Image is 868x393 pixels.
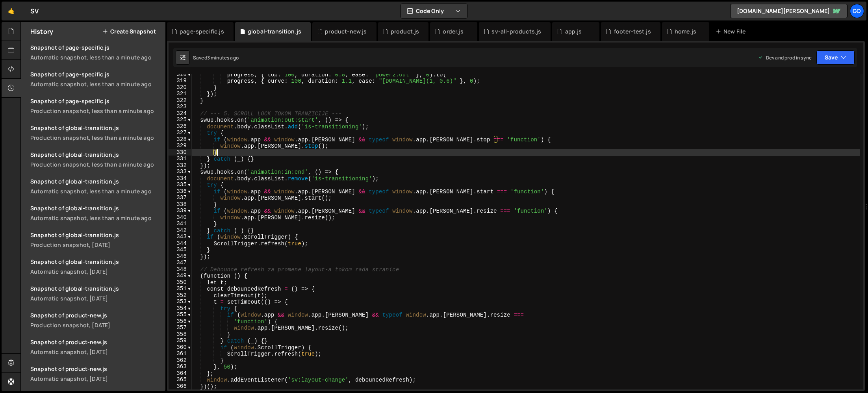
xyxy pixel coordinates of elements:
[30,258,161,265] div: Snapshot of global-transition.js
[169,311,192,318] div: 355
[325,28,367,35] div: product-new.js
[169,344,192,351] div: 360
[30,97,161,105] div: Snapshot of page-specific.js
[193,54,239,61] div: Saved
[169,247,192,253] div: 345
[391,28,419,35] div: product.js
[850,4,864,18] a: go
[169,175,192,182] div: 334
[169,156,192,162] div: 331
[169,195,192,201] div: 337
[169,292,192,299] div: 352
[169,214,192,221] div: 340
[716,28,749,35] div: New File
[169,253,192,260] div: 346
[30,124,161,132] div: Snapshot of global-transition.js
[730,4,848,18] a: [DOMAIN_NAME][PERSON_NAME]
[26,360,165,387] a: Snapshot of product-new.js Automatic snapshot, [DATE]
[169,182,192,188] div: 335
[30,241,161,248] div: Production snapshot, [DATE]
[169,130,192,136] div: 327
[26,307,165,334] a: Snapshot of product-new.js Production snapshot, [DATE]
[2,2,21,20] a: 🤙
[169,221,192,227] div: 341
[169,273,192,279] div: 349
[443,28,463,35] div: order.js
[30,70,161,78] div: Snapshot of page-specific.js
[26,93,165,119] a: Snapshot of page-specific.jsProduction snapshot, less than a minute ago
[169,71,192,78] div: 318
[26,173,165,200] a: Snapshot of global-transition.jsAutomatic snapshot, less than a minute ago
[169,240,192,247] div: 344
[169,279,192,286] div: 350
[169,370,192,377] div: 364
[26,146,165,173] a: Snapshot of global-transition.jsProduction snapshot, less than a minute ago
[30,285,161,292] div: Snapshot of global-transition.js
[26,200,165,226] a: Snapshot of global-transition.jsAutomatic snapshot, less than a minute ago
[30,204,161,212] div: Snapshot of global-transition.js
[169,136,192,143] div: 328
[30,54,161,61] div: Automatic snapshot, less than a minute ago
[169,117,192,123] div: 325
[26,280,165,307] a: Snapshot of global-transition.js Automatic snapshot, [DATE]
[169,350,192,357] div: 361
[30,231,161,239] div: Snapshot of global-transition.js
[169,78,192,84] div: 319
[169,305,192,312] div: 354
[169,266,192,273] div: 348
[207,54,239,61] div: 3 minutes ago
[565,28,582,35] div: app.js
[169,110,192,117] div: 324
[180,28,224,35] div: page-specific.js
[169,169,192,175] div: 333
[169,104,192,110] div: 323
[614,28,651,35] div: footer-test.js
[30,44,161,51] div: Snapshot of page-specific.js
[169,201,192,208] div: 338
[30,375,161,382] div: Automatic snapshot, [DATE]
[30,134,161,141] div: Production snapshot, less than a minute ago
[30,268,161,275] div: Automatic snapshot, [DATE]
[30,321,161,329] div: Production snapshot, [DATE]
[30,348,161,356] div: Automatic snapshot, [DATE]
[169,123,192,130] div: 326
[30,151,161,158] div: Snapshot of global-transition.js
[30,80,161,88] div: Automatic snapshot, less than a minute ago
[30,161,161,168] div: Production snapshot, less than a minute ago
[26,226,165,253] a: Snapshot of global-transition.js Production snapshot, [DATE]
[248,28,301,35] div: global-transition.js
[169,97,192,104] div: 322
[401,4,467,18] button: Code Only
[169,324,192,331] div: 357
[30,6,39,16] div: SV
[30,365,161,373] div: Snapshot of product-new.js
[169,363,192,370] div: 363
[30,295,161,302] div: Automatic snapshot, [DATE]
[26,39,165,66] a: Snapshot of page-specific.jsAutomatic snapshot, less than a minute ago
[169,162,192,169] div: 332
[26,253,165,280] a: Snapshot of global-transition.js Automatic snapshot, [DATE]
[30,214,161,222] div: Automatic snapshot, less than a minute ago
[169,337,192,344] div: 359
[26,334,165,360] a: Snapshot of product-new.js Automatic snapshot, [DATE]
[30,338,161,346] div: Snapshot of product-new.js
[169,84,192,91] div: 320
[30,107,161,115] div: Production snapshot, less than a minute ago
[102,28,156,35] button: Create Snapshot
[169,188,192,195] div: 336
[169,143,192,149] div: 329
[169,318,192,325] div: 356
[30,187,161,195] div: Automatic snapshot, less than a minute ago
[169,298,192,305] div: 353
[169,208,192,214] div: 339
[169,227,192,234] div: 342
[26,66,165,93] a: Snapshot of page-specific.jsAutomatic snapshot, less than a minute ago
[169,376,192,383] div: 365
[30,311,161,319] div: Snapshot of product-new.js
[30,178,161,185] div: Snapshot of global-transition.js
[169,357,192,364] div: 362
[169,383,192,390] div: 366
[169,331,192,338] div: 358
[169,91,192,97] div: 321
